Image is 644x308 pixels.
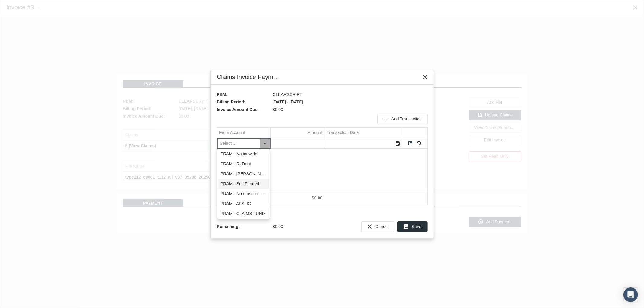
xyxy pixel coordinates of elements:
div: Data grid toolbar [217,113,428,124]
div: PRAM - Non-Insured Trust [218,189,269,199]
span: Add Transaction [391,116,422,121]
div: PRAM - [PERSON_NAME] [218,169,269,179]
div: PRAM - CLAIMS FUND [218,209,269,219]
span: Cancel [375,224,389,229]
div: $0.00 [272,195,322,201]
div: PRAM - Self Funded [218,179,269,189]
div: Open Intercom Messenger [623,287,638,302]
a: Save [408,141,413,146]
div: Select [393,138,403,148]
span: $0.00 [273,223,283,230]
span: PBM: [217,91,270,98]
span: [DATE] - [DATE] [273,98,303,106]
div: Transaction Date [327,130,359,135]
div: Save [397,221,428,232]
td: Column Amount [270,128,325,138]
div: Amount [308,130,322,135]
div: Claims Invoice Payment [217,73,280,81]
span: Save [412,224,421,229]
span: Invoice Amount Due: [217,106,270,113]
td: Column Transaction Date [325,128,403,138]
div: Data grid [217,113,428,205]
span: Billing Period: [217,98,270,106]
div: Add Transaction [377,114,428,124]
span: Remaining: [217,223,270,230]
div: Cancel [361,221,394,232]
div: PRAM - AFSLIC [218,199,269,209]
a: Cancel [416,141,421,146]
span: CLEARSCRIPT [273,91,302,98]
span: $0.00 [273,106,283,113]
div: Select [260,138,270,148]
td: Column From Account [217,128,270,138]
div: PRAM - Nationwide [218,149,269,159]
div: Close [420,72,431,83]
div: PRAM - RxTrust [218,159,269,169]
div: From Account [219,130,245,135]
